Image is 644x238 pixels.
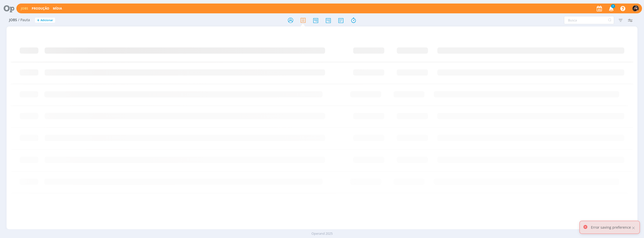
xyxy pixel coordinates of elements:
[41,19,53,22] span: Adicionar
[35,18,55,23] button: +Adicionar
[564,16,614,24] input: Busca
[591,225,631,230] p: Error saving preference
[21,6,28,11] a: Jobs
[606,4,616,13] button: 7
[30,7,51,11] button: Produção
[51,7,63,11] button: Mídia
[53,6,62,11] a: Mídia
[632,5,639,12] img: B
[611,4,615,8] span: 7
[9,18,17,22] span: Jobs
[632,4,639,13] button: B
[37,18,39,23] span: +
[19,7,30,11] button: Jobs
[32,6,49,11] a: Produção
[18,18,30,22] span: / Pauta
